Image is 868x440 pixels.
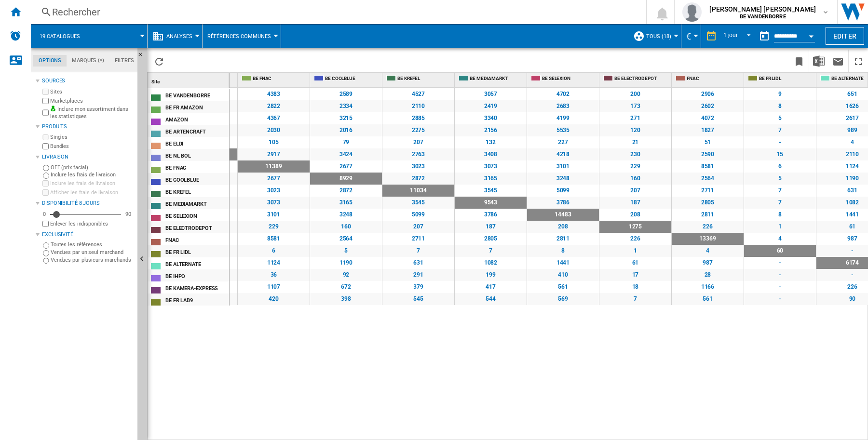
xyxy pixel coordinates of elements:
[527,148,599,160] div: 4218
[109,55,139,67] md-tab-item: Filtres
[238,185,310,197] div: 3023
[646,24,676,48] button: TOUS (18)
[165,186,229,196] div: BE KREFEL
[527,185,599,197] div: 5099
[51,249,134,256] label: Vendues par un seul marchand
[455,136,527,148] div: 132
[52,5,621,19] div: Rechercher
[599,100,671,112] div: 173
[601,73,671,85] div: BE ELECTRODEPOT
[42,189,49,196] input: Afficher les frais de livraison
[151,79,160,84] span: Site
[382,245,454,257] div: 7
[455,209,527,221] div: 3786
[672,281,744,293] div: 1166
[599,160,671,173] div: 229
[165,258,229,268] div: BE ALTERNATE
[599,88,671,100] div: 200
[809,50,828,72] button: Télécharger au format Excel
[42,134,49,141] input: Singles
[527,209,599,221] div: 14483
[42,107,49,119] input: Inclure mon assortiment dans les statistiques
[238,112,310,124] div: 4367
[527,88,599,100] div: 4702
[672,245,744,257] div: 4
[165,138,229,148] div: BE ELDI
[166,33,192,40] span: Analyses
[686,31,691,41] span: €
[744,245,816,257] div: 60
[455,124,527,136] div: 2156
[382,124,454,136] div: 2275
[165,282,229,293] div: BE KAMERA-EXPRESS
[744,136,816,148] div: -
[744,100,816,112] div: 8
[382,88,454,100] div: 4527
[50,189,134,196] label: Afficher les frais de livraison
[42,180,49,187] input: Inclure les frais de livraison
[744,221,816,233] div: 1
[310,124,382,136] div: 2016
[238,209,310,221] div: 3101
[672,136,744,148] div: 51
[42,221,49,227] input: Afficher les frais de livraison
[744,269,816,281] div: -
[310,148,382,160] div: 3424
[672,221,744,233] div: 226
[310,281,382,293] div: 672
[238,293,310,305] div: 420
[42,98,49,104] input: Marketplaces
[672,148,744,160] div: 2590
[382,185,454,197] div: 11034
[165,210,229,220] div: BE SELEXION
[50,133,134,141] label: Singles
[42,231,134,239] div: Exclusivité
[33,55,67,67] md-tab-item: Options
[740,13,786,20] b: BE VANDENBORRE
[382,233,454,245] div: 2711
[744,281,816,293] div: -
[240,73,310,85] div: BE FNAC
[455,160,527,173] div: 3073
[802,26,820,43] button: Open calendar
[310,112,382,124] div: 3215
[50,143,134,150] label: Bundles
[455,257,527,269] div: 1082
[722,28,755,44] md-select: REPORTS.WIZARD.STEPS.REPORT.STEPS.REPORT_OPTIONS.PERIOD: 1 jour
[42,89,49,95] input: Sites
[238,233,310,245] div: 8581
[455,148,527,160] div: 3408
[43,242,49,249] input: Toutes les références
[42,200,134,207] div: Disponibilité 8 Jours
[165,270,229,280] div: BE IHPO
[238,245,310,257] div: 6
[599,173,671,185] div: 160
[137,48,149,66] button: Masquer
[238,124,310,136] div: 2030
[165,126,229,136] div: BE ARTENCRAFT
[165,162,229,172] div: BE FNAC
[310,257,382,269] div: 1190
[686,24,696,48] div: €
[310,173,382,185] div: 8929
[382,173,454,185] div: 2872
[527,293,599,305] div: 569
[455,185,527,197] div: 3545
[672,209,744,221] div: 2811
[382,269,454,281] div: 291
[382,148,454,160] div: 2763
[744,88,816,100] div: 9
[599,269,671,281] div: 17
[470,75,525,79] span: BE MEDIAMARKT
[527,112,599,124] div: 4199
[527,173,599,185] div: 3248
[207,33,271,40] span: Références Communes
[40,33,80,40] span: 19 catalogues
[207,24,276,48] button: Références Communes
[397,75,452,79] span: BE KREFEL
[672,185,744,197] div: 2711
[599,221,671,233] div: 1275
[599,197,671,209] div: 187
[527,269,599,281] div: 410
[599,112,671,124] div: 271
